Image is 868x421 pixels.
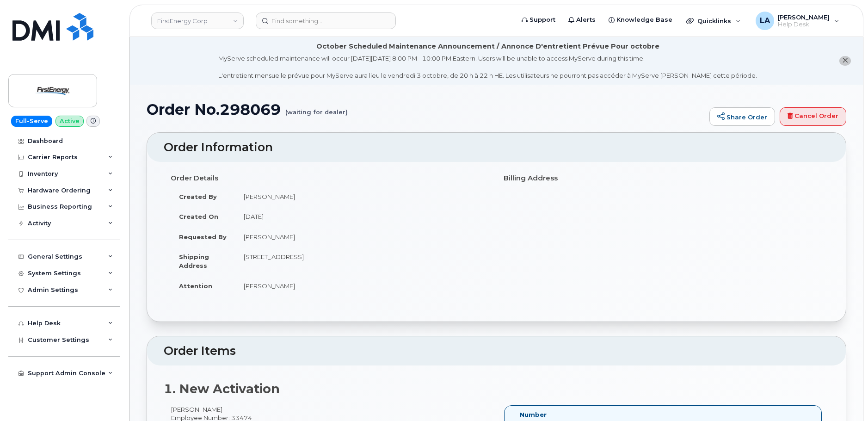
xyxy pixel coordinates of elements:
div: MyServe scheduled maintenance will occur [DATE][DATE] 8:00 PM - 10:00 PM Eastern. Users will be u... [218,54,757,80]
button: close notification [839,56,851,66]
strong: Attention [179,282,212,290]
td: [PERSON_NAME] [235,227,490,247]
strong: Requested By [179,233,227,241]
td: [PERSON_NAME] [235,276,490,296]
td: [PERSON_NAME] [235,186,490,207]
h1: Order No.298069 [147,101,705,118]
iframe: Messenger Launcher [828,381,861,414]
a: Cancel Order [780,107,846,126]
td: [DATE] [235,206,490,227]
div: October Scheduled Maintenance Announcement / Annonce D'entretient Prévue Pour octobre [316,42,659,51]
strong: Created On [179,213,218,220]
label: Number [520,410,547,419]
strong: 1. New Activation [164,381,280,396]
small: (waiting for dealer) [285,101,348,116]
h4: Billing Address [504,174,823,182]
strong: Created By [179,193,217,200]
h4: Order Details [171,174,490,182]
h2: Order Items [164,345,829,358]
strong: Shipping Address [179,253,209,269]
h2: Order Information [164,141,829,154]
td: [STREET_ADDRESS] [235,247,490,275]
a: Share Order [709,107,775,126]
